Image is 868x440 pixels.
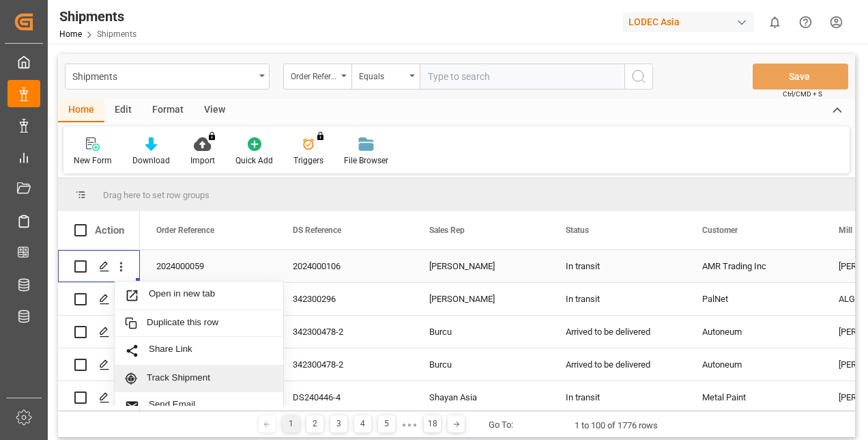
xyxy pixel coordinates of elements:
div: Burcu [413,348,549,381]
button: LODEC Asia [623,9,759,35]
input: Type to search [420,64,624,90]
div: [PERSON_NAME] [413,283,549,315]
div: Go To: [489,418,513,432]
div: Quick Add [235,154,273,167]
button: open menu [283,64,351,90]
div: Download [132,154,170,167]
span: Ctrl/CMD + S [783,89,822,99]
div: AMR Trading Inc [686,250,822,282]
div: Equals [359,67,405,83]
div: PalNet [686,283,822,315]
span: Order Reference [156,225,214,235]
div: Order Reference [291,67,337,83]
div: 2024000059 [140,250,276,282]
button: open menu [65,64,270,90]
div: Arrived to be delivered [549,348,686,381]
div: ● ● ● [402,420,417,430]
button: open menu [351,64,420,90]
div: Burcu [413,316,549,348]
div: Press SPACE to select this row. [58,381,140,414]
div: Autoneum [686,316,822,348]
button: search button [624,64,653,90]
span: DS Reference [293,225,341,235]
div: 1 [283,415,300,432]
div: New Form [74,154,112,167]
div: In transit [549,250,686,282]
span: Status [566,225,589,235]
a: Home [59,29,82,39]
button: show 0 new notifications [759,7,790,38]
div: LODEC Asia [623,12,754,32]
button: Help Center [790,7,821,38]
div: Action [95,224,124,236]
div: File Browser [344,154,388,167]
div: [PERSON_NAME] [413,250,549,282]
div: Edit [104,99,142,122]
div: 2 [306,415,323,432]
div: Arrived to be delivered [549,316,686,348]
div: Press SPACE to select this row. [58,316,140,348]
div: 342300296 [276,283,413,315]
span: Drag here to set row groups [103,190,209,200]
div: 18 [424,415,441,432]
div: Format [142,99,194,122]
button: Save [753,64,848,90]
div: 342300478-2 [276,316,413,348]
div: Metal Paint [686,381,822,413]
div: 342300478-2 [276,348,413,381]
div: 4 [354,415,371,432]
div: 2024000106 [276,250,413,282]
div: In transit [549,283,686,315]
div: Press SPACE to select this row. [58,348,140,381]
div: 5 [378,415,395,432]
div: In transit [549,381,686,413]
div: Autoneum [686,348,822,381]
div: Home [58,99,104,122]
div: Press SPACE to select this row. [58,250,140,283]
span: Mill [839,225,852,235]
div: 1 to 100 of 1776 rows [575,419,658,432]
div: Shipments [59,6,136,27]
div: Shipments [72,67,255,84]
div: DS240446-4 [276,381,413,413]
div: Shayan Asia [413,381,549,413]
div: View [194,99,235,122]
span: Sales Rep [429,225,465,235]
span: Customer [702,225,738,235]
div: Press SPACE to select this row. [58,283,140,316]
div: 3 [330,415,347,432]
